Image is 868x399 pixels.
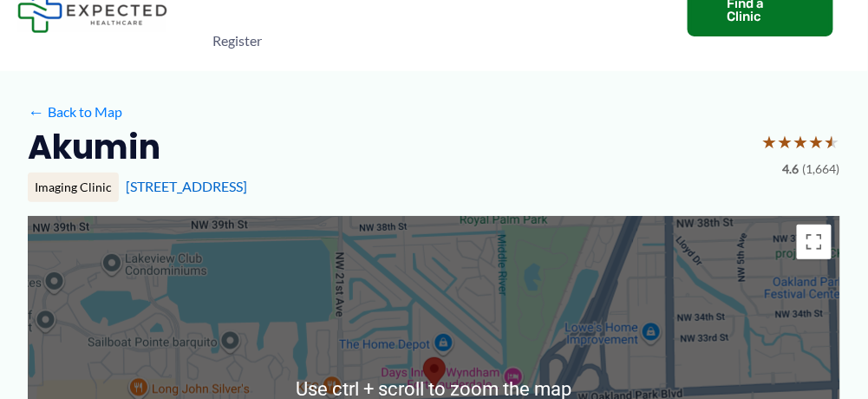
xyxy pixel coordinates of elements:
[28,99,122,125] a: ←Back to Map
[783,158,799,180] span: 4.6
[825,126,840,158] span: ★
[126,178,247,194] a: [STREET_ADDRESS]
[797,225,832,259] button: Toggle fullscreen view
[778,126,793,158] span: ★
[809,126,825,158] span: ★
[762,126,778,158] span: ★
[28,103,44,120] span: ←
[28,173,119,202] div: Imaging Clinic
[199,10,276,71] a: Register
[803,158,840,180] span: (1,664)
[28,126,160,168] h2: Akumin
[212,10,262,71] span: Register
[793,126,809,158] span: ★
